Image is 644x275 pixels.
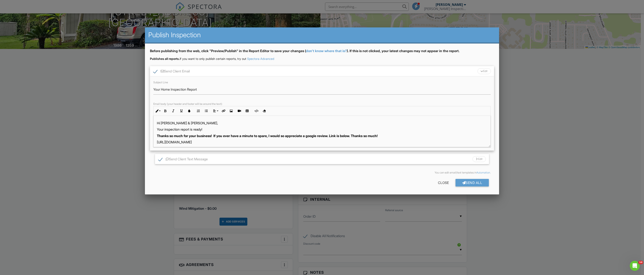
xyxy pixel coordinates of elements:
button: Insert Link (Ctrl+K) [219,107,227,115]
div: Before publishing from the web, click "Preview/Publish" in the Report Editor to save your changes... [150,49,494,57]
button: Colors [185,107,193,115]
label: Email body (your header and footer will be around the text): [153,102,222,105]
div: You can edit email/text templates in . [153,171,491,174]
label: Send Client Email [153,69,190,75]
button: Insert Image (Ctrl+P) [227,107,235,115]
div: Close [431,179,456,186]
button: Code View [252,107,260,115]
iframe: Intercom live chat [630,261,640,271]
div: Edit [478,68,491,74]
label: Send Client Text Message [158,157,208,162]
p: Your inspection report is ready! [157,127,487,132]
button: Underline (Ctrl+U) [177,107,185,115]
a: Spectora Advanced [247,57,274,60]
h2: Publish Inspection [148,31,496,39]
a: don't know where that is? [306,49,347,53]
button: Inline Style [154,107,161,115]
button: Unordered List [202,107,210,115]
button: Insert Video [235,107,243,115]
label: Subject Line [153,81,168,84]
p: [URL][DOMAIN_NAME] [157,140,487,144]
button: Ordered List [194,107,202,115]
span: If you want to only publish certain reports, try out [150,57,246,60]
strong: Publishes all reports. [150,57,180,60]
span: 10 [638,261,643,264]
div: Send All [456,179,489,186]
a: Automation [476,171,490,174]
strong: Thanks so much for your business! If you ever have a minute to spare, I would so appreciate a goo... [157,134,378,138]
p: Hi [PERSON_NAME] & [PERSON_NAME], [157,121,487,125]
button: Insert Table [243,107,251,115]
div: Edit [472,156,486,162]
button: Align [211,107,219,115]
button: Clear Formatting [260,107,268,115]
